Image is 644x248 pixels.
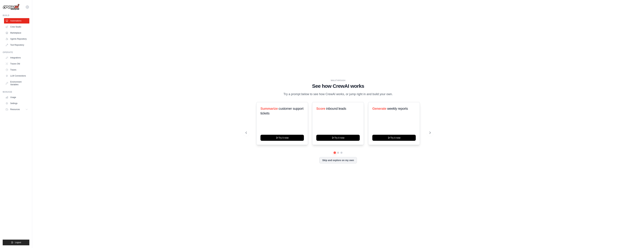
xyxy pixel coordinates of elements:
span: customer support tickets [260,107,303,115]
button: Logout [3,240,29,245]
a: Tool Repository [4,42,29,48]
a: Traces Old [4,61,29,66]
span: Score [316,107,325,110]
button: Resources [4,107,29,112]
a: Integrations [4,55,29,60]
span: Logout [15,241,21,244]
div: Build [3,14,29,17]
h1: See how CrewAI works [246,83,431,89]
a: Usage [4,95,29,100]
div: WALKTHROUGH [246,79,431,82]
div: Manage [3,91,29,93]
span: Summarize [260,107,278,110]
a: Marketplace [4,30,29,36]
button: Try it now [372,135,416,141]
a: Settings [4,101,29,106]
button: Skip and explore on my own [319,157,357,163]
span: Resources [10,108,20,111]
button: Try it now [260,135,304,141]
a: Automations [4,18,29,23]
div: Operate [3,51,29,54]
a: Crew Studio [4,24,29,30]
a: LLM Connections [4,73,29,79]
a: Agents Repository [4,36,29,42]
span: inbound leads [326,107,346,110]
img: Logo [3,4,19,10]
a: Environment Variables [4,79,29,87]
button: Try it now [316,135,360,141]
span: weekly reports [387,107,408,110]
span: Generate [372,107,386,110]
p: Try a prompt below to see how CrewAI works, or jump right in and build your own. [282,92,394,97]
a: Traces [4,67,29,72]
